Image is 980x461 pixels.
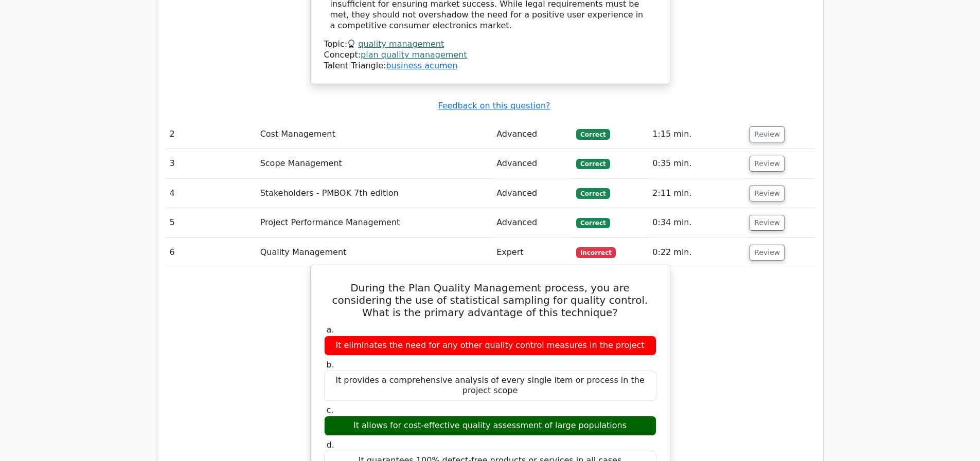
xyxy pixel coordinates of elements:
[166,120,256,149] td: 2
[166,238,256,267] td: 6
[492,120,572,149] td: Advanced
[648,208,745,237] td: 0:34 min.
[648,149,745,178] td: 0:35 min.
[327,325,334,335] span: a.
[492,208,572,237] td: Advanced
[576,159,610,169] span: Correct
[327,440,334,450] span: d.
[166,208,256,237] td: 5
[324,336,656,356] div: It eliminates the need for any other quality control measures in the project
[361,50,467,60] a: plan quality management
[576,129,610,139] span: Correct
[324,50,656,61] div: Concept:
[324,39,656,50] div: Topic:
[324,416,656,436] div: It allows for cost-effective quality assessment of large populations
[327,405,334,415] span: c.
[324,371,656,401] div: It provides a comprehensive analysis of every single item or process in the project scope
[256,208,492,237] td: Project Performance Management
[576,218,610,228] span: Correct
[648,120,745,149] td: 1:15 min.
[648,179,745,208] td: 2:11 min.
[166,179,256,208] td: 4
[438,101,550,110] a: Feedback on this question?
[750,156,785,172] button: Review
[358,39,444,49] a: quality management
[256,238,492,267] td: Quality Management
[386,61,457,70] a: business acumen
[648,238,745,267] td: 0:22 min.
[166,149,256,178] td: 3
[327,360,334,370] span: b.
[256,179,492,208] td: Stakeholders - PMBOK 7th edition
[492,238,572,267] td: Expert
[750,186,785,201] button: Review
[576,188,610,198] span: Correct
[750,126,785,142] button: Review
[323,282,657,319] h5: During the Plan Quality Management process, you are considering the use of statistical sampling f...
[576,247,616,257] span: Incorrect
[324,39,656,71] div: Talent Triangle:
[256,149,492,178] td: Scope Management
[492,149,572,178] td: Advanced
[256,120,492,149] td: Cost Management
[750,245,785,261] button: Review
[750,215,785,231] button: Review
[492,179,572,208] td: Advanced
